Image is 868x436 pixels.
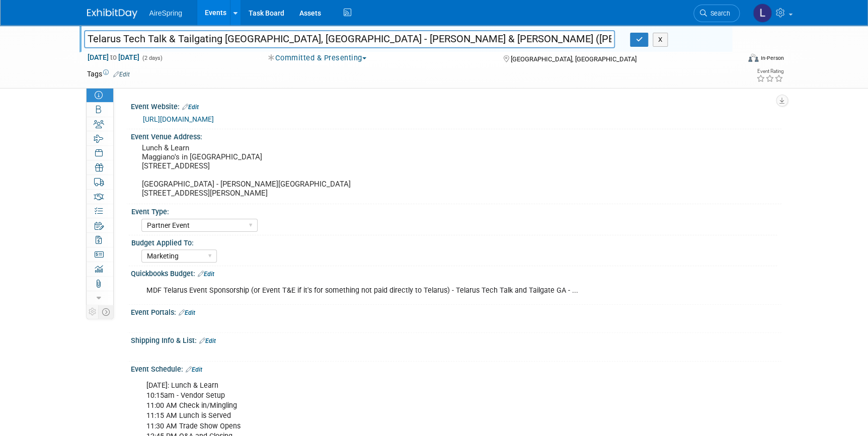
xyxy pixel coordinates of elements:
span: Search [707,10,730,17]
a: Edit [182,104,199,111]
div: MDF Telarus Event Sponsorship (or Event T&E if it's for something not paid directly to Telarus) -... [139,281,658,301]
div: Event Format [680,52,784,67]
a: Edit [199,337,216,344]
div: In-Person [760,54,783,62]
div: Event Type: [131,204,777,217]
button: Committed & Presenting [265,53,370,63]
button: X [653,33,668,47]
div: Event Website: [131,99,781,112]
a: Edit [186,366,202,373]
td: Personalize Event Tab Strip [87,305,99,318]
pre: Lunch & Learn Maggiano's in [GEOGRAPHIC_DATA] [STREET_ADDRESS] [GEOGRAPHIC_DATA] - [PERSON_NAME][... [142,143,391,198]
a: Edit [198,271,214,278]
div: Shipping Info & List: [131,333,781,346]
a: Edit [113,71,130,78]
img: ExhibitDay [87,9,137,19]
a: Edit [179,309,195,316]
span: [DATE] [DATE] [87,53,140,62]
span: [GEOGRAPHIC_DATA], [GEOGRAPHIC_DATA] [511,55,637,63]
div: Event Portals: [131,305,781,318]
a: [URL][DOMAIN_NAME] [143,115,214,123]
span: AireSpring [149,9,182,17]
td: Toggle Event Tabs [98,305,113,318]
span: (2 days) [141,55,163,61]
img: Lisa Chow [753,4,772,23]
div: Event Venue Address: [131,129,781,142]
a: Search [693,5,740,22]
div: Event Schedule: [131,362,781,375]
div: Event Rating [756,69,783,74]
span: to [109,53,118,61]
div: Quickbooks Budget: [131,266,781,279]
img: Format-Inperson.png [748,54,758,62]
td: Tags [87,69,130,79]
div: Budget Applied To: [131,235,777,248]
